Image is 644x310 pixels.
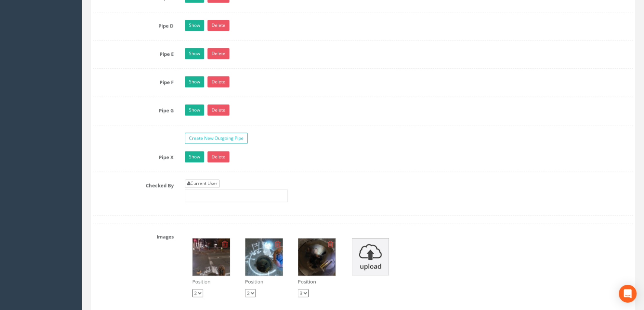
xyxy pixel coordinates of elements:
[207,151,229,162] a: Delete
[87,151,179,161] label: Pipe X
[87,104,179,114] label: Pipe G
[245,278,283,285] p: Position
[185,20,204,31] a: Show
[192,278,230,285] p: Position
[619,285,637,303] div: Open Intercom Messenger
[298,238,335,275] img: 94e3b5cf-19c8-8d08-500f-ee9b4c4945ad_7cacbf6c-0d7a-99dc-2ff4-2da399f7a964_thumb.jpg
[207,76,229,87] a: Delete
[193,238,230,275] img: 94e3b5cf-19c8-8d08-500f-ee9b4c4945ad_a3c39bd2-7bdf-f096-19fb-a34e27dc1f54_thumb.jpg
[185,76,204,87] a: Show
[298,278,336,285] p: Position
[185,179,220,187] a: Current User
[207,104,229,115] a: Delete
[185,48,204,59] a: Show
[352,238,389,275] img: upload_icon.png
[87,20,179,29] label: Pipe D
[87,179,179,189] label: Checked By
[87,48,179,58] label: Pipe E
[87,231,179,240] label: Images
[207,48,229,59] a: Delete
[185,151,204,162] a: Show
[185,104,204,115] a: Show
[185,133,248,144] a: Create New Outgoing Pipe
[87,76,179,86] label: Pipe F
[207,20,229,31] a: Delete
[245,238,283,275] img: 94e3b5cf-19c8-8d08-500f-ee9b4c4945ad_961fd2d6-0a78-fcba-afa4-72d2eef017a9_thumb.jpg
